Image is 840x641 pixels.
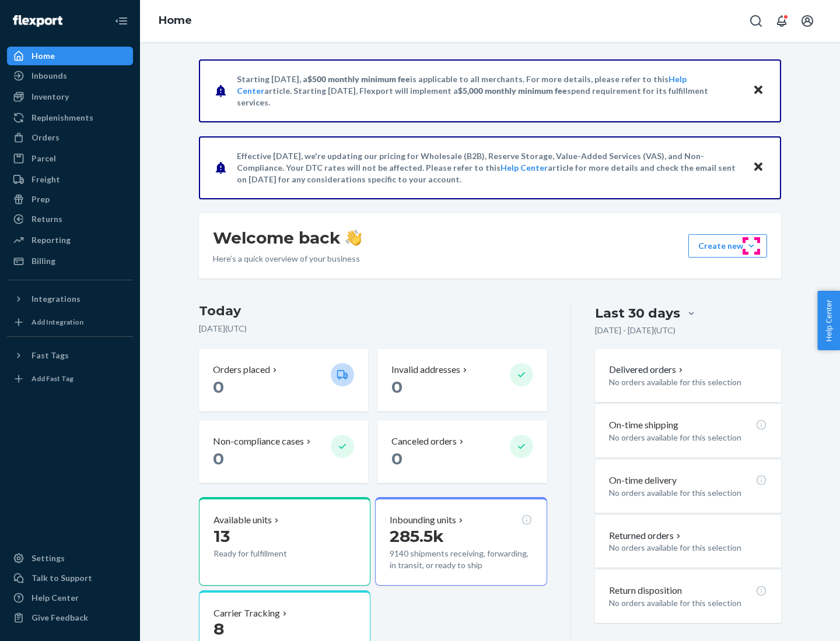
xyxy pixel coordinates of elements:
[199,302,547,320] h3: Today
[32,612,88,624] div: Give Feedback
[32,374,73,383] div: Add Fast Tag
[688,234,767,258] button: Create new
[770,9,793,33] button: Open notifications
[7,549,133,568] a: Settings
[7,252,133,270] a: Billing
[7,346,133,365] button: Fast Tags
[609,474,677,487] p: On-time delivery
[7,608,133,627] button: Give Feedback
[609,487,767,499] p: No orders available for this selection
[199,421,368,483] button: Non-compliance cases 0
[501,163,548,172] a: Help Center
[817,291,840,350] button: Help Center
[7,290,133,308] button: Integrations
[7,210,133,228] a: Returns
[32,132,60,143] div: Orders
[375,497,547,586] button: Inbounding units285.5k9140 shipments receiving, forwarding, in transit, or ready to ship
[213,253,362,265] p: Here’s a quick overview of your business
[595,325,675,336] p: [DATE] - [DATE] ( UTC )
[32,255,55,267] div: Billing
[32,592,79,604] div: Help Center
[7,369,133,388] a: Add Fast Tag
[391,449,402,469] span: 0
[609,376,767,388] p: No orders available for this selection
[32,234,71,246] div: Reporting
[609,418,678,432] p: On-time shipping
[7,87,133,106] a: Inventory
[391,377,402,397] span: 0
[213,607,280,620] p: Carrier Tracking
[237,150,741,185] p: Effective [DATE], we're updating our pricing for Wholesale (B2B), Reserve Storage, Value-Added Se...
[609,529,683,543] button: Returned orders
[32,572,92,584] div: Talk to Support
[213,526,230,546] span: 13
[751,82,766,99] button: Close
[377,421,547,483] button: Canceled orders 0
[307,74,410,84] span: $500 monthly minimum fee
[213,449,224,469] span: 0
[7,66,133,85] a: Inbounds
[7,313,133,332] a: Add Integration
[458,86,567,96] span: $5,000 monthly minimum fee
[391,435,457,448] p: Canceled orders
[7,170,133,189] a: Freight
[199,323,547,334] p: [DATE] ( UTC )
[345,230,362,246] img: hand-wave emoji
[159,14,192,27] a: Home
[609,542,767,554] p: No orders available for this selection
[213,227,362,248] h1: Welcome back
[32,293,80,305] div: Integrations
[744,9,768,33] button: Open Search Box
[213,377,224,397] span: 0
[7,589,133,607] a: Help Center
[609,432,767,443] p: No orders available for this selection
[7,47,133,65] a: Home
[199,497,370,586] button: Available units13Ready for fulfillment
[13,15,62,27] img: Flexport logo
[213,363,270,376] p: Orders placed
[213,619,224,639] span: 8
[609,363,685,376] button: Delivered orders
[7,128,133,147] a: Orders
[149,4,201,38] ol: breadcrumbs
[796,9,819,33] button: Open account menu
[32,552,65,564] div: Settings
[609,597,767,609] p: No orders available for this selection
[391,363,460,376] p: Invalid addresses
[7,190,133,209] a: Prep
[390,513,456,527] p: Inbounding units
[377,349,547,411] button: Invalid addresses 0
[32,112,93,124] div: Replenishments
[595,304,680,322] div: Last 30 days
[213,548,321,559] p: Ready for fulfillment
[213,435,304,448] p: Non-compliance cases
[7,231,133,249] a: Reporting
[32,70,67,82] div: Inbounds
[7,569,133,587] a: Talk to Support
[32,213,62,225] div: Returns
[390,548,532,571] p: 9140 shipments receiving, forwarding, in transit, or ready to ship
[110,9,133,33] button: Close Navigation
[32,350,69,361] div: Fast Tags
[32,50,55,62] div: Home
[390,526,444,546] span: 285.5k
[237,73,741,108] p: Starting [DATE], a is applicable to all merchants. For more details, please refer to this article...
[7,149,133,168] a: Parcel
[32,91,69,103] div: Inventory
[32,153,56,164] div: Parcel
[32,193,50,205] div: Prep
[751,159,766,176] button: Close
[213,513,272,527] p: Available units
[7,108,133,127] a: Replenishments
[609,584,682,597] p: Return disposition
[32,174,60,185] div: Freight
[32,317,83,327] div: Add Integration
[199,349,368,411] button: Orders placed 0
